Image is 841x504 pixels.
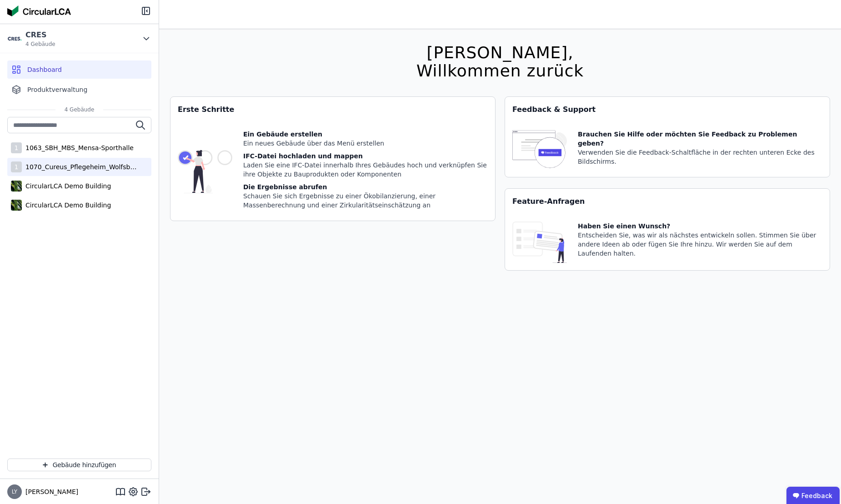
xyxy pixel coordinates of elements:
[22,487,78,496] span: [PERSON_NAME]
[178,130,232,213] img: getting_started_tile-DrF_GRSv.svg
[416,44,584,62] div: [PERSON_NAME],
[578,130,822,148] div: Brauchen Sie Hilfe oder möchten Sie Feedback zu Problemen geben?
[11,179,22,193] img: CircularLCA Demo Building
[505,189,830,214] div: Feature-Anfragen
[243,130,488,139] div: Ein Gebäude erstellen
[505,97,830,122] div: Feedback & Support
[27,85,87,94] span: Produktverwaltung
[243,139,488,148] div: Ein neues Gebäude über das Menü erstellen
[22,143,134,152] div: 1063_SBH_MBS_Mensa-Sporthalle
[243,182,488,192] div: Die Ergebnisse abrufen
[7,31,22,46] img: CRES
[578,231,822,258] div: Entscheiden Sie, was wir als nächstes entwickeln sollen. Stimmen Sie über andere Ideen ab oder fü...
[512,222,567,263] img: feature_request_tile-UiXE1qGU.svg
[27,65,62,74] span: Dashboard
[55,106,104,113] span: 4 Gebäude
[22,201,111,210] div: CircularLCA Demo Building
[11,161,22,172] div: 1
[512,130,567,170] img: feedback-icon-HCTs5lye.svg
[25,30,55,40] div: CRES
[25,40,55,48] span: 4 Gebäude
[170,97,495,122] div: Erste Schritte
[11,142,22,153] div: 1
[243,192,488,210] div: Schauen Sie sich Ergebnisse zu einer Ökobilanzierung, einer Massenberechnung und einer Zirkularit...
[12,489,17,494] span: LY
[22,181,111,191] div: CircularLCA Demo Building
[7,5,71,16] img: Concular
[11,198,22,212] img: CircularLCA Demo Building
[416,62,584,80] div: Willkommen zurück
[7,459,151,471] button: Gebäude hinzufügen
[578,148,822,166] div: Verwenden Sie die Feedback-Schaltfläche in der rechten unteren Ecke des Bildschirms.
[243,151,488,161] div: IFC-Datei hochladen und mappen
[578,222,822,231] div: Haben Sie einen Wunsch?
[22,162,140,171] div: 1070_Cureus_Pflegeheim_Wolfsbüttel
[243,161,488,179] div: Laden Sie eine IFC-Datei innerhalb Ihres Gebäudes hoch und verknüpfen Sie ihre Objekte zu Bauprod...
